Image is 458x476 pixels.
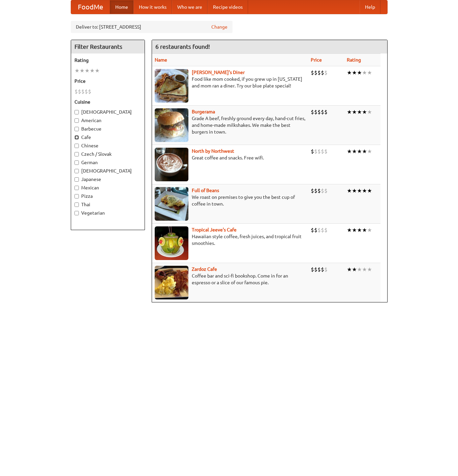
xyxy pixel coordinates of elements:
[352,148,357,155] li: ★
[324,266,328,273] li: $
[192,70,245,75] a: [PERSON_NAME]'s Diner
[71,21,233,33] div: Deliver to: [STREET_ADDRESS]
[317,69,321,76] li: $
[74,109,141,115] label: [DEMOGRAPHIC_DATA]
[317,266,321,273] li: $
[362,187,367,194] li: ★
[74,67,80,74] li: ★
[192,148,234,154] b: North by Northwest
[347,148,352,155] li: ★
[74,118,79,123] input: American
[172,0,208,14] a: Who we are
[321,148,324,155] li: $
[71,0,110,14] a: FoodMe
[74,152,79,156] input: Czech / Slovak
[314,187,317,194] li: $
[155,69,188,103] img: sallys.jpg
[352,187,357,194] li: ★
[347,266,352,273] li: ★
[74,142,141,149] label: Chinese
[74,78,141,84] h5: Price
[155,115,305,135] p: Grade A beef, freshly ground every day, hand-cut fries, and home-made milkshakes. We make the bes...
[155,226,188,260] img: jeeves.jpg
[367,108,372,116] li: ★
[314,108,317,116] li: $
[357,187,362,194] li: ★
[347,57,361,63] a: Rating
[192,188,219,193] b: Full of Beans
[155,154,305,161] p: Great coffee and snacks. Free wifi.
[362,266,367,273] li: ★
[208,0,248,14] a: Recipe videos
[74,110,79,114] input: [DEMOGRAPHIC_DATA]
[367,187,372,194] li: ★
[74,159,141,166] label: German
[367,148,372,155] li: ★
[155,76,305,89] p: Food like mom cooked, if you grew up in [US_STATE] and mom ran a diner. Try our blue plate special!
[357,69,362,76] li: ★
[367,69,372,76] li: ★
[155,43,210,50] ng-pluralize: 6 restaurants found!
[74,144,79,148] input: Chinese
[74,201,141,208] label: Thai
[95,67,100,74] li: ★
[192,109,215,114] b: Burgerama
[74,186,79,190] input: Mexican
[324,187,328,194] li: $
[74,193,141,199] label: Pizza
[155,266,188,299] img: zardoz.jpg
[85,67,90,74] li: ★
[347,108,352,116] li: ★
[74,88,78,95] li: $
[321,187,324,194] li: $
[74,99,141,105] h5: Cuisine
[324,148,328,155] li: $
[81,88,85,95] li: $
[88,88,91,95] li: $
[311,108,314,116] li: $
[155,57,167,63] a: Name
[192,227,237,232] a: Tropical Jeeve's Cafe
[74,127,79,131] input: Barbecue
[362,148,367,155] li: ★
[311,266,314,273] li: $
[85,88,88,95] li: $
[211,24,227,30] a: Change
[74,210,141,216] label: Vegetarian
[317,187,321,194] li: $
[314,266,317,273] li: $
[362,69,367,76] li: ★
[74,177,79,182] input: Japanese
[71,40,145,53] h4: Filter Restaurants
[347,187,352,194] li: ★
[352,108,357,116] li: ★
[317,226,321,234] li: $
[110,0,133,14] a: Home
[192,266,217,272] a: Zardoz Cafe
[74,134,141,141] label: Cafe
[74,135,79,140] input: Cafe
[74,176,141,183] label: Japanese
[357,108,362,116] li: ★
[367,266,372,273] li: ★
[74,151,141,157] label: Czech / Slovak
[362,226,367,234] li: ★
[352,69,357,76] li: ★
[321,69,324,76] li: $
[155,187,188,221] img: beans.jpg
[357,148,362,155] li: ★
[90,67,95,74] li: ★
[321,108,324,116] li: $
[311,57,322,63] a: Price
[155,272,305,286] p: Coffee bar and sci-fi bookshop. Come in for an espresso or a slice of our famous pie.
[74,117,141,124] label: American
[317,108,321,116] li: $
[314,69,317,76] li: $
[324,108,328,116] li: $
[74,194,79,198] input: Pizza
[311,69,314,76] li: $
[155,108,188,142] img: burgerama.jpg
[362,108,367,116] li: ★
